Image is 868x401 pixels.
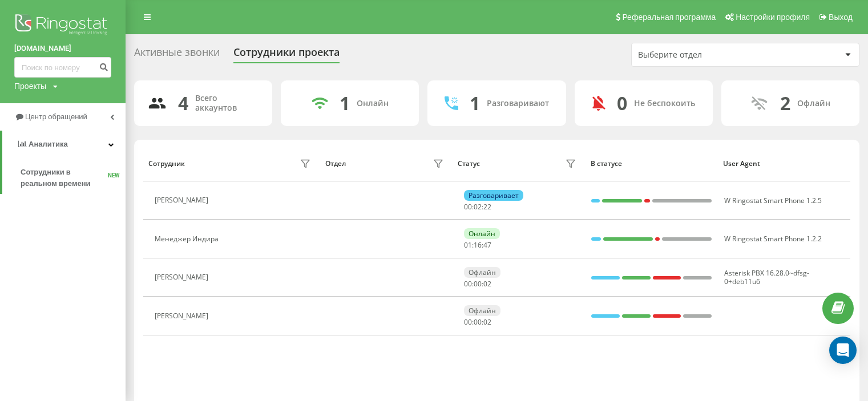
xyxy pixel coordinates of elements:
span: Сотрудники в реальном времени [21,167,108,189]
div: : : [464,241,491,249]
span: W Ringostat Smart Phone 1.2.2 [724,234,822,244]
div: Менеджер Индира [155,235,221,243]
span: Asterisk PBX 16.28.0~dfsg-0+deb11u6 [724,268,809,286]
div: : : [464,203,491,211]
span: 01 [464,240,472,250]
div: [PERSON_NAME] [155,273,211,281]
span: W Ringostat Smart Phone 1.2.5 [724,196,822,205]
span: 00 [474,317,482,327]
div: 4 [178,92,188,114]
a: Сотрудники в реальном времениNEW [21,162,126,194]
div: Статус [458,160,480,168]
div: Онлайн [464,228,500,239]
div: 1 [470,92,480,114]
div: Выберите отдел [638,50,774,60]
span: Центр обращений [25,112,87,121]
div: Разговаривает [464,190,523,201]
div: В статусе [591,160,712,168]
div: Не беспокоить [634,99,695,108]
span: 02 [483,317,491,327]
div: Всего аккаунтов [195,94,259,113]
div: 2 [780,92,790,114]
div: [PERSON_NAME] [155,312,211,320]
input: Поиск по номеру [14,57,111,78]
a: Аналитика [2,131,126,158]
span: Выход [829,13,853,22]
span: 16 [474,240,482,250]
div: Онлайн [357,99,389,108]
span: Реферальная программа [622,13,716,22]
span: 02 [474,202,482,212]
div: [PERSON_NAME] [155,196,211,204]
div: : : [464,280,491,288]
span: 00 [464,317,472,327]
div: Проекты [14,80,46,92]
span: Настройки профиля [736,13,810,22]
div: 1 [340,92,350,114]
div: Разговаривают [487,99,549,108]
div: Офлайн [797,99,830,108]
img: Ringostat logo [14,11,111,40]
span: Аналитика [29,140,68,148]
div: 0 [617,92,627,114]
div: User Agent [723,160,845,168]
span: 00 [464,279,472,289]
span: 22 [483,202,491,212]
div: Офлайн [464,305,500,316]
div: Отдел [325,160,346,168]
div: Сотрудник [148,160,185,168]
span: 00 [474,279,482,289]
div: Сотрудники проекта [233,46,340,64]
div: Офлайн [464,267,500,278]
div: Активные звонки [134,46,220,64]
span: 47 [483,240,491,250]
div: : : [464,318,491,326]
span: 02 [483,279,491,289]
a: [DOMAIN_NAME] [14,43,111,54]
span: 00 [464,202,472,212]
div: Open Intercom Messenger [829,337,857,364]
